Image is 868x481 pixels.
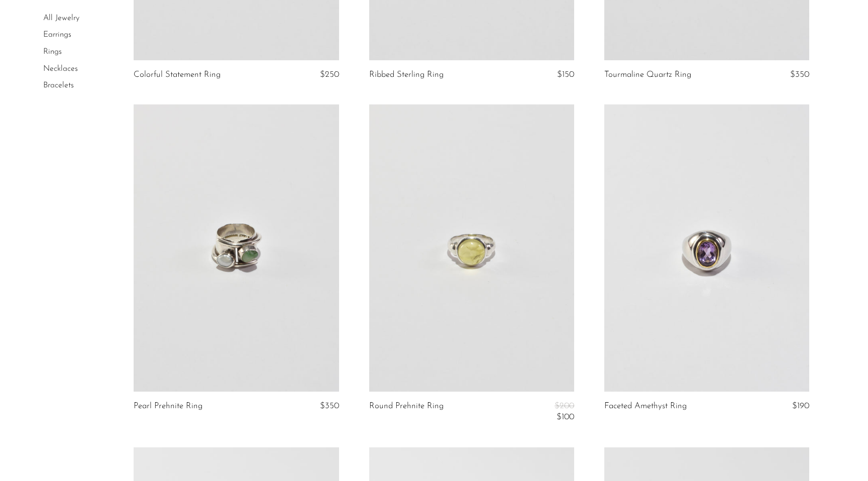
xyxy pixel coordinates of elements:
span: $350 [320,402,339,410]
a: Colorful Statement Ring [134,70,221,79]
span: $350 [790,70,809,79]
a: Rings [43,48,62,56]
a: All Jewelry [43,14,79,22]
a: Pearl Prehnite Ring [134,402,202,411]
span: $250 [320,70,339,79]
a: Bracelets [43,81,74,89]
a: Necklaces [43,65,78,73]
a: Faceted Amethyst Ring [604,402,687,411]
span: $190 [792,402,809,410]
a: Round Prehnite Ring [369,402,444,422]
span: $150 [557,70,574,79]
a: Earrings [43,31,71,39]
a: Ribbed Sterling Ring [369,70,444,79]
span: $200 [555,402,574,410]
a: Tourmaline Quartz Ring [604,70,691,79]
span: $100 [557,413,574,421]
